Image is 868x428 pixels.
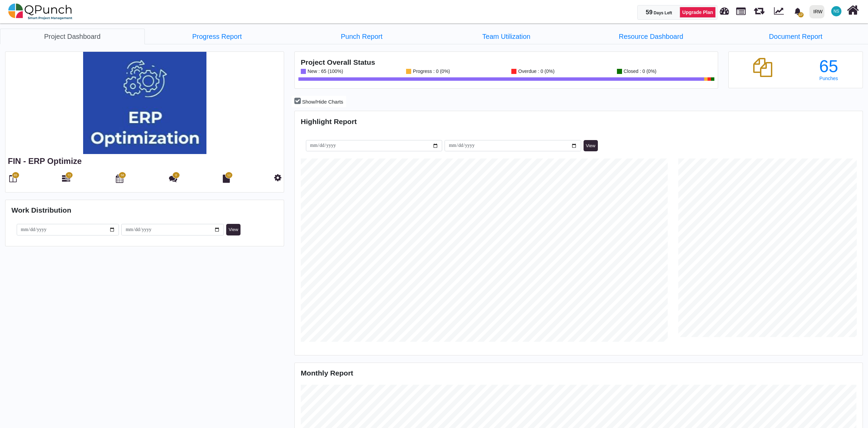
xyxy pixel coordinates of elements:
[790,0,807,22] a: bell fill17
[723,29,868,44] a: Document Report
[411,69,450,74] div: Progress : 0 (0%)
[301,369,857,377] h4: Monthly Report
[116,174,123,183] i: Calendar
[434,29,579,44] a: Team Utilization
[516,69,555,74] div: Overdue : 0 (0%)
[289,29,434,44] a: Punch Report
[301,58,712,66] h4: Project Overall Status
[754,3,764,15] span: Releases
[794,8,801,15] svg: bell fill
[622,69,656,74] div: Closed : 0 (0%)
[680,7,716,18] a: Upgrade Plan
[67,173,71,178] span: 72
[14,173,17,178] span: 65
[226,224,241,235] button: View
[801,58,857,75] div: 65
[834,9,839,13] span: NS
[274,173,281,182] i: Project Settings
[302,99,343,105] span: Show/Hide Charts
[792,5,804,17] div: Notification
[771,0,790,23] div: Dynamic Report
[145,29,290,44] a: Progress Report
[584,140,598,152] button: View
[121,173,124,178] span: 58
[62,174,70,183] i: Gantt
[831,6,841,16] span: Nadeem Sheikh
[720,4,729,14] span: Dashboard
[827,0,846,22] a: NS
[847,4,859,17] i: Home
[798,12,804,17] span: 17
[9,174,17,183] i: Board
[813,6,823,18] div: IRW
[8,1,73,22] img: qpunch-sp.fa6292f.png
[227,173,231,178] span: 12
[301,117,857,126] h4: Highlight Report
[223,174,230,183] i: Document Library
[8,156,82,166] a: FIN - ERP Optimize
[306,69,343,74] div: New : 65 (100%)
[292,96,346,108] button: Show/Hide Charts
[819,76,838,81] span: Punches
[801,58,857,81] a: 65 Punches
[175,173,177,178] span: 0
[12,206,278,214] h4: Work Distribution
[654,11,672,15] span: Days Left
[806,0,827,23] a: IRW
[62,177,70,183] a: 72
[646,9,652,16] span: 59
[736,4,746,15] span: Projects
[169,174,177,183] i: Punch Discussion
[579,29,724,44] a: Resource Dashboard
[434,29,579,44] li: FIN - ERP Optimize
